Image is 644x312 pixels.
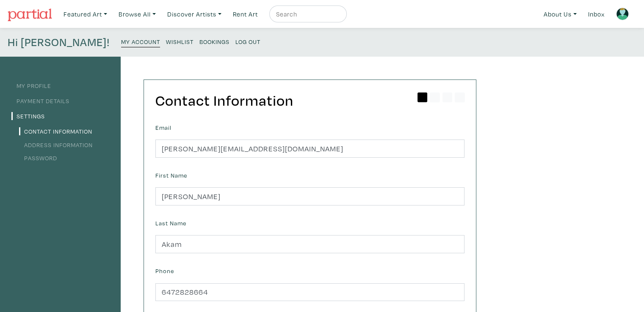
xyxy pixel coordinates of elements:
small: Bookings [199,38,229,46]
a: Payment Details [11,97,69,105]
a: About Us [540,5,580,23]
small: Log Out [235,38,260,46]
a: Wishlist [166,36,193,47]
a: Settings [11,112,45,120]
a: Address Information [19,141,93,149]
label: Phone [155,266,174,276]
input: Search [275,9,339,19]
a: Contact Information [19,127,92,135]
h4: Hi [PERSON_NAME]! [8,36,110,49]
label: Email [155,123,171,132]
label: First Name [155,171,187,180]
h2: Contact Information [155,91,464,109]
label: Last Name [155,219,186,228]
img: avatar.png [616,8,629,20]
a: Discover Artists [163,5,225,23]
a: Browse All [115,5,160,23]
a: Featured Art [60,5,111,23]
a: My Account [121,36,160,47]
small: My Account [121,38,160,46]
a: Log Out [235,36,260,47]
a: Inbox [584,5,608,23]
a: Bookings [199,36,229,47]
small: Wishlist [166,38,193,46]
a: My Profile [11,82,51,90]
a: Password [19,154,57,162]
a: Rent Art [229,5,262,23]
